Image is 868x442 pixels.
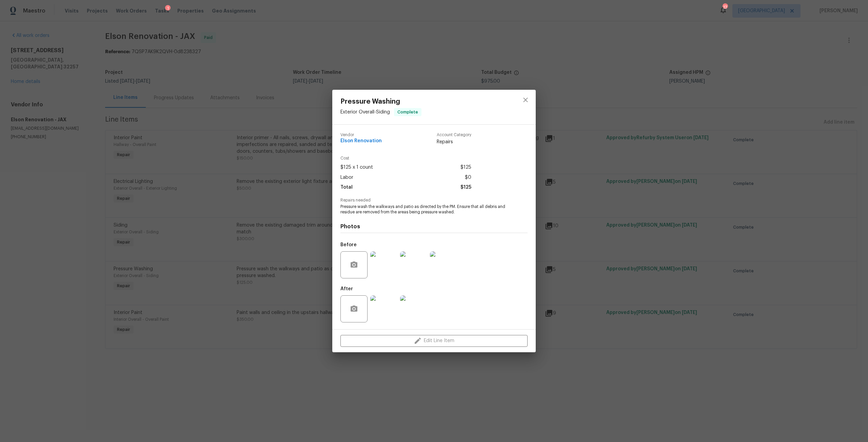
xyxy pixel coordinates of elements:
[460,163,471,172] span: $125
[340,204,509,215] span: Pressure wash the walkways and patio as directed by the PM. Ensure that all debris and residue ar...
[340,223,528,230] h4: Photos
[165,5,171,12] div: 1
[340,163,373,172] span: $125 x 1 count
[340,173,353,183] span: Labor
[340,287,353,291] h5: After
[723,4,727,11] div: 17
[340,156,471,161] span: Cost
[340,98,421,105] span: Pressure Washing
[340,110,390,114] span: Exterior Overall - Siding
[460,183,471,192] span: $125
[395,109,421,115] span: Complete
[340,198,528,203] span: Repairs needed
[437,133,471,137] span: Account Category
[340,183,353,192] span: Total
[340,243,357,247] h5: Before
[437,139,471,145] span: Repairs
[517,92,534,108] button: close
[340,133,382,137] span: Vendor
[465,173,471,183] span: $0
[340,139,382,144] span: Elson Renovation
